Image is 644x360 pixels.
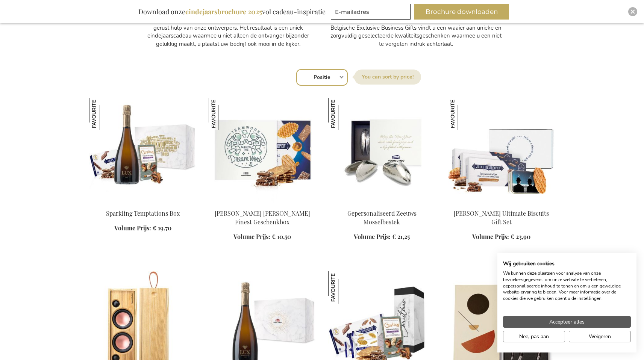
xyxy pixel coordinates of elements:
[503,331,565,342] button: Pas cookie voorkeuren aan
[549,318,585,326] span: Accepteer alles
[106,209,180,217] a: Sparkling Temptations Box
[354,70,421,85] label: Sorteer op
[519,333,549,340] span: Nee, pas aan
[272,233,291,241] span: € 10,50
[328,200,436,207] a: Personalised Zeeland Mussel Cutlery Gepersonaliseerd Zeeuws Mosselbestek
[328,98,436,203] img: Personalised Zeeland Mussel Cutlery
[209,200,316,207] a: Jules Destrooper Jules' Finest Gift Box Jules Destrooper Jules' Finest Geschenkbox
[209,98,316,203] img: Jules Destrooper Jules' Finest Gift Box
[569,331,631,342] button: Alle cookies weigeren
[328,98,361,130] img: Gepersonaliseerd Zeeuws Mosselbestek
[89,200,197,207] a: Sparkling Temptations Bpx Sparkling Temptations Box
[89,98,121,130] img: Sparkling Temptations Box
[503,270,631,302] p: We kunnen deze plaatsen voor analyse van onze bezoekersgegevens, om onze website te verbeteren, g...
[448,98,555,203] img: Jules Destrooper Ultimate Biscuits Gift Set
[215,209,310,226] a: [PERSON_NAME] [PERSON_NAME] Finest Geschenkbox
[185,7,262,16] b: eindejaarsbrochure 2025
[331,4,413,22] form: marketing offers and promotions
[328,271,361,304] img: The Perfect Temptations Box
[392,233,410,241] span: € 21,25
[114,224,151,232] span: Volume Prijs:
[209,98,241,130] img: Jules Destrooper Jules' Finest Geschenkbox
[233,233,291,241] a: Volume Prijs: € 10,50
[503,316,631,328] button: Accepteer alle cookies
[347,209,417,226] a: Gepersonaliseerd Zeeuws Mosselbestek
[448,98,480,130] img: Jules Destrooper Ultimate Biscuits Gift Set
[114,224,171,233] a: Volume Prijs: € 19,70
[630,9,635,14] img: Close
[354,233,391,241] span: Volume Prijs:
[511,233,530,241] span: € 23,90
[354,233,410,241] a: Volume Prijs: € 21,25
[472,233,530,241] a: Volume Prijs: € 23,90
[89,98,197,203] img: Sparkling Temptations Bpx
[454,209,549,226] a: [PERSON_NAME] Ultimate Biscuits Gift Set
[233,233,270,241] span: Volume Prijs:
[331,4,411,20] input: E-mailadres
[503,260,631,267] h2: Wij gebruiken cookies
[589,333,611,340] span: Weigeren
[153,224,171,232] span: € 19,70
[472,233,509,241] span: Volume Prijs:
[135,4,329,20] div: Download onze vol cadeau-inspiratie
[628,7,637,16] div: Close
[414,4,509,20] button: Brochure downloaden
[448,200,555,207] a: Jules Destrooper Ultimate Biscuits Gift Set Jules Destrooper Ultimate Biscuits Gift Set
